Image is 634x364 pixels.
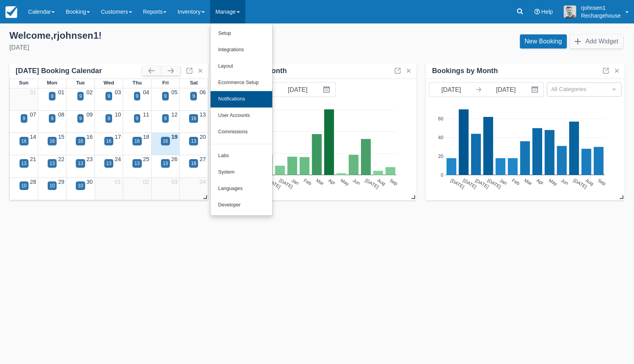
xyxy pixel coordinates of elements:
a: 15 [58,134,64,140]
a: 08 [58,111,64,118]
a: 16 [86,134,93,140]
a: 19 [171,134,178,140]
a: Commissions [211,124,272,140]
span: Sat [190,80,198,86]
a: Ecommerce Setup [211,75,272,91]
div: 9 [51,93,54,100]
a: Labs [211,148,272,164]
a: 20 [200,134,206,140]
div: 16 [106,138,111,145]
a: 28 [30,179,36,185]
a: 27 [200,156,206,162]
span: Fri [162,80,169,86]
div: 13 [163,160,168,167]
div: 9 [79,115,82,122]
img: A1 [564,5,576,18]
p: Rechargehouse [581,12,621,20]
div: 9 [136,115,139,122]
a: 18 [143,134,149,140]
div: [DATE] Booking Calendar [16,66,142,75]
div: 16 [191,115,196,122]
div: 13 [191,138,196,145]
div: 9 [164,93,167,100]
a: 10 [115,111,121,118]
a: 04 [200,179,206,185]
div: 10 [50,182,55,189]
div: 9 [164,115,167,122]
a: 06 [200,89,206,95]
a: 14 [30,134,36,140]
a: 13 [200,111,206,118]
a: 17 [115,134,121,140]
a: 30 [86,179,93,185]
a: 11 [143,111,149,118]
div: 13 [78,160,83,167]
a: 03 [171,179,178,185]
div: 13 [21,160,27,167]
p: rjohnsen1 [581,4,621,12]
a: 01 [115,179,121,185]
a: 04 [143,89,149,95]
span: Wed [104,80,114,86]
div: 9 [107,115,110,122]
a: 07 [30,111,36,118]
div: Welcome , rjohnsen1 ! [9,30,311,41]
a: 01 [58,89,64,95]
a: Notifications [211,91,272,108]
div: 13 [50,160,55,167]
a: User Accounts [211,108,272,124]
a: 05 [171,89,178,95]
a: New Booking [520,34,567,48]
a: 24 [115,156,121,162]
a: 26 [171,156,178,162]
div: [DATE] [9,43,311,52]
a: Developer [211,197,272,213]
span: Help [541,9,553,15]
div: 9 [51,115,54,122]
a: 02 [86,89,93,95]
a: 09 [86,111,93,118]
div: 10 [78,182,83,189]
a: 31 [30,89,36,95]
div: 16 [78,138,83,145]
input: Start Date [429,82,473,97]
button: Interact with the calendar and add the check-in date for your trip. [528,82,543,97]
span: Mon [47,80,57,86]
ul: Manage [210,23,273,216]
a: System [211,164,272,181]
div: 13 [106,160,111,167]
div: 16 [50,138,55,145]
a: 25 [143,156,149,162]
button: Add Widget [570,34,623,48]
a: Integrations [211,42,272,58]
div: 18 [191,160,196,167]
a: 12 [171,111,178,118]
div: 9 [79,93,82,100]
div: 10 [21,182,27,189]
div: 9 [192,93,195,100]
div: 16 [134,138,139,145]
span: Thu [132,80,142,86]
a: Layout [211,58,272,75]
span: Dropdown icon [610,85,618,93]
a: 22 [58,156,64,162]
div: 9 [136,93,139,100]
div: Bookings by Month [432,66,498,75]
a: 21 [30,156,36,162]
i: Help [534,9,540,14]
button: Interact with the calendar and add the check-in date for your trip. [320,82,335,97]
input: End Date [484,82,528,97]
a: 02 [143,179,149,185]
div: 9 [23,115,25,122]
div: 16 [163,138,168,145]
a: 03 [115,89,121,95]
span: Sun [19,80,29,86]
input: End Date [276,82,320,97]
div: 13 [134,160,139,167]
span: Tue [76,80,85,86]
img: checkfront-main-nav-mini-logo.png [5,6,17,18]
a: 23 [86,156,93,162]
div: 16 [21,138,27,145]
a: Setup [211,25,272,42]
a: Languages [211,181,272,197]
